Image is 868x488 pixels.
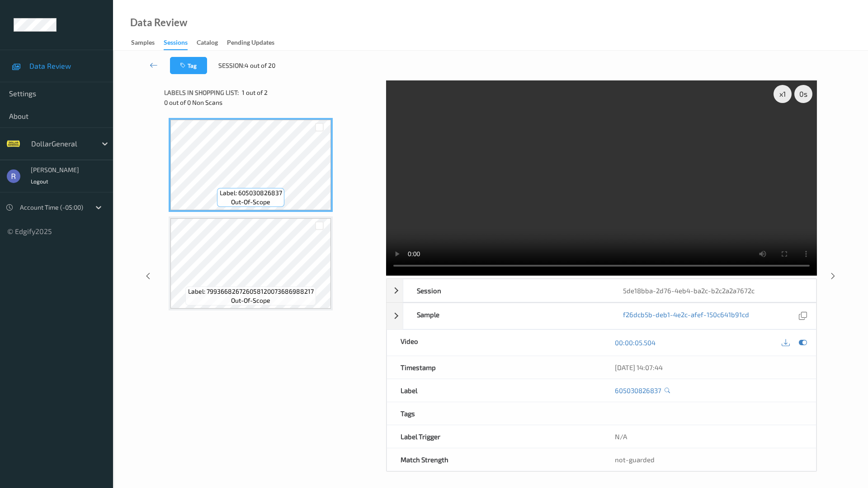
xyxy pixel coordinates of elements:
span: Label: 799366826726058120073686988217 [188,287,314,296]
div: Samples [131,38,155,49]
div: Pending Updates [227,38,274,49]
div: 5de18bba-2d76-4eb4-ba2c-b2c2a2a7672c [609,279,816,302]
div: 0 out of 0 Non Scans [164,98,380,107]
span: 1 out of 2 [242,88,268,97]
div: Tags [387,402,602,425]
div: Sample [403,303,610,329]
div: Match Strength [387,448,602,471]
div: not-guarded [615,455,802,464]
div: Label [387,379,602,402]
a: Catalog [197,37,227,49]
div: Sessions [164,38,188,50]
div: x 1 [774,85,792,103]
span: 4 out of 20 [245,61,275,70]
div: Catalog [197,38,218,49]
div: [DATE] 14:07:44 [615,363,802,372]
div: N/A [601,425,816,448]
span: Labels in shopping list: [164,88,239,97]
div: Session5de18bba-2d76-4eb4-ba2c-b2c2a2a7672c [387,279,816,302]
div: Label Trigger [387,425,602,448]
div: Data Review [130,18,187,27]
span: out-of-scope [231,296,270,305]
span: out-of-scope [231,197,270,206]
div: Timestamp [387,356,602,379]
a: Samples [131,37,164,49]
div: Video [387,330,602,356]
a: f26dcb5b-deb1-4e2c-afef-150c641b91cd [623,310,749,322]
a: Pending Updates [227,37,283,49]
a: Sessions [164,37,197,50]
span: Session: [218,61,245,70]
span: Label: 605030826837 [220,188,282,197]
a: 00:00:05.504 [615,338,656,347]
div: Session [403,279,610,302]
button: Tag [170,57,207,74]
a: 605030826837 [615,386,661,395]
div: Samplef26dcb5b-deb1-4e2c-afef-150c641b91cd [387,303,816,329]
div: 0 s [794,85,812,103]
